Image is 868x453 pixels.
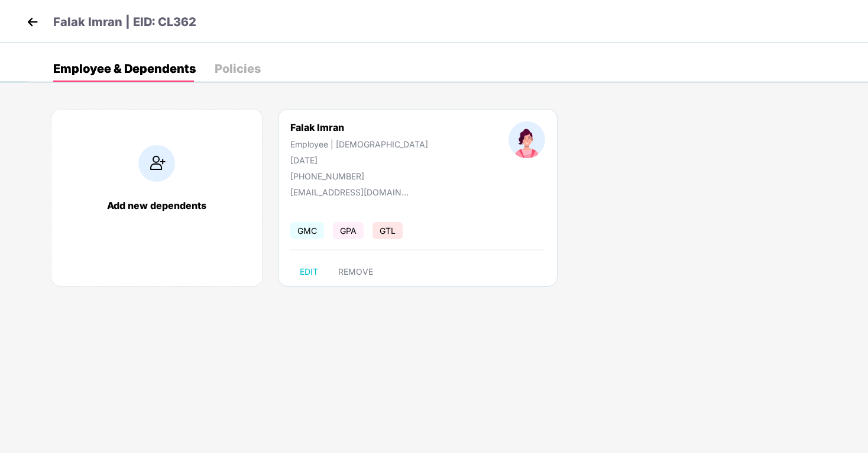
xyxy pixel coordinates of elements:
[290,155,428,165] div: [DATE]
[373,222,403,239] span: GTL
[333,222,364,239] span: GPA
[63,200,250,211] div: Add new dependents
[338,267,373,277] span: REMOVE
[290,121,428,133] div: Falak Imran
[215,63,261,75] div: Policies
[290,222,324,239] span: GMC
[24,13,41,31] img: back
[138,145,175,182] img: addIcon
[509,121,545,158] img: profileImage
[329,262,383,281] button: REMOVE
[53,63,196,75] div: Employee & Dependents
[290,171,428,181] div: [PHONE_NUMBER]
[290,187,409,197] div: [EMAIL_ADDRESS][DOMAIN_NAME]
[290,262,328,281] button: EDIT
[300,267,318,277] span: EDIT
[290,139,428,149] div: Employee | [DEMOGRAPHIC_DATA]
[53,13,196,31] p: Falak Imran | EID: CL362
